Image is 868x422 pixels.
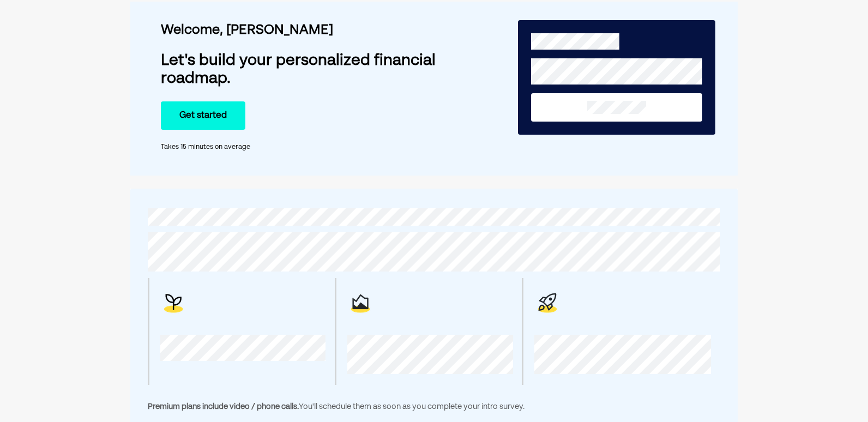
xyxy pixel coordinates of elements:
div: You'll schedule them as soon as you complete your intro survey. [148,400,720,413]
button: Get started [161,101,245,130]
div: Takes 15 minutes on average [161,143,443,152]
span: Premium plans include video / phone calls. [148,403,299,411]
div: Welcome, [PERSON_NAME] [161,22,443,39]
div: Let's build your personalized financial roadmap. [161,52,443,88]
